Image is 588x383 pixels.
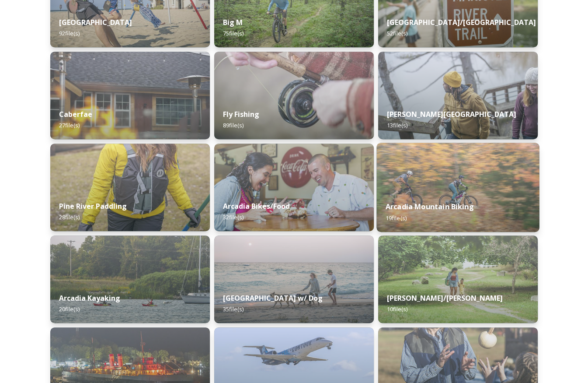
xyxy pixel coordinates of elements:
[378,235,538,323] img: bdf0e294-b943-4d32-99c4-8984dc833bc2.jpg
[214,235,374,323] img: b74aa781-33da-481b-bb56-5d0cc6eaa076.jpg
[223,121,244,129] span: 89 file(s)
[59,213,80,221] span: 28 file(s)
[223,213,244,221] span: 32 file(s)
[223,18,243,27] strong: Big M
[387,293,503,303] strong: [PERSON_NAME]/[PERSON_NAME]
[376,143,539,232] img: 50845302-3ecc-4e9a-9b86-62cc6ffc1e22.jpg
[387,109,516,119] strong: [PERSON_NAME][GEOGRAPHIC_DATA]
[387,305,407,313] span: 10 file(s)
[387,121,407,129] span: 13 file(s)
[59,18,132,27] strong: [GEOGRAPHIC_DATA]
[387,29,407,37] span: 52 file(s)
[223,293,323,303] strong: [GEOGRAPHIC_DATA] w/ Dog
[59,293,120,303] strong: Arcadia Kayaking
[59,305,80,313] span: 20 file(s)
[50,235,210,323] img: a0dab203-c33e-4682-a59b-5f9a0b216359.jpg
[223,305,244,313] span: 35 file(s)
[214,52,374,139] img: b5958818-2b7c-4e29-859a-07a2ff234187.jpg
[50,144,210,231] img: 28c9a7fc-febe-46bb-8e61-edaf18b138af.jpg
[386,214,407,221] span: 19 file(s)
[59,29,80,37] span: 92 file(s)
[59,201,127,211] strong: Pine River Paddling
[50,52,210,139] img: 3aaf1325-10c0-4ef8-95ca-032133e18e38.jpg
[387,18,536,27] strong: [GEOGRAPHIC_DATA]/[GEOGRAPHIC_DATA]
[386,202,474,211] strong: Arcadia Mountain Biking
[214,144,374,231] img: 603f2aeb-d79c-4d52-ba34-23723a1912a5.jpg
[59,121,80,129] span: 27 file(s)
[223,109,259,119] strong: Fly Fishing
[59,109,92,119] strong: Caberfae
[223,201,290,211] strong: Arcadia Bikes/Food
[223,29,244,37] span: 75 file(s)
[378,52,538,139] img: f7bae7e9-5dac-4973-a296-e46a2b368b32.jpg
